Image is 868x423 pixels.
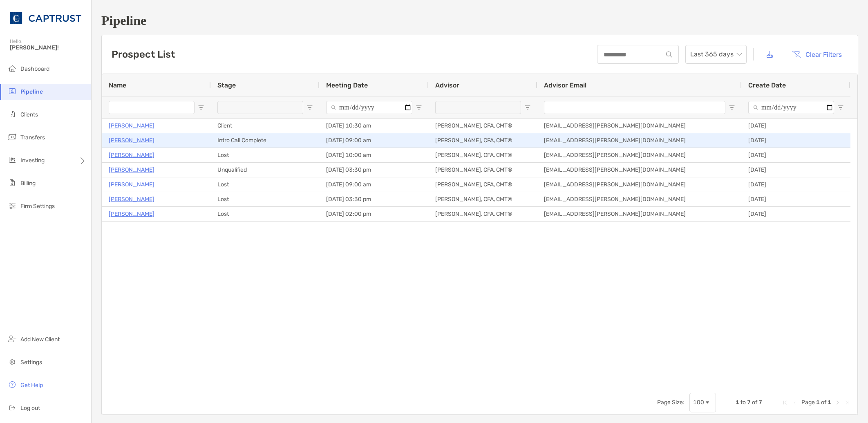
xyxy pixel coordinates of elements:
div: Client [211,119,320,133]
h1: Pipeline [101,13,858,28]
div: Previous Page [792,399,798,406]
div: [PERSON_NAME], CFA, CMT® [429,177,537,192]
img: add_new_client icon [7,334,17,344]
button: Open Filter Menu [524,104,531,111]
div: [EMAIL_ADDRESS][PERSON_NAME][DOMAIN_NAME] [537,133,742,148]
button: Open Filter Menu [306,104,313,111]
span: Investing [20,157,45,164]
img: get-help icon [7,380,17,389]
div: [DATE] [742,148,850,162]
span: of [752,399,757,406]
span: Log out [20,405,40,412]
span: 7 [747,399,751,406]
p: [PERSON_NAME] [109,179,154,190]
div: [DATE] 02:00 pm [320,207,429,221]
span: 1 [736,399,739,406]
div: [PERSON_NAME], CFA, CMT® [429,148,537,162]
button: Open Filter Menu [837,104,844,111]
span: Advisor [435,81,459,89]
div: [DATE] 03:30 pm [320,192,429,206]
button: Open Filter Menu [729,104,735,111]
span: [PERSON_NAME]! [10,44,86,51]
div: [DATE] 09:00 am [320,133,429,148]
div: [DATE] 10:00 am [320,148,429,162]
div: [DATE] [742,119,850,133]
a: [PERSON_NAME] [109,209,154,219]
input: Create Date Filter Input [748,101,834,114]
div: [DATE] 09:00 am [320,177,429,192]
a: [PERSON_NAME] [109,121,154,131]
div: 100 [693,399,704,406]
div: [EMAIL_ADDRESS][PERSON_NAME][DOMAIN_NAME] [537,177,742,192]
img: investing icon [7,155,17,165]
div: [DATE] [742,192,850,206]
span: Create Date [748,81,786,89]
div: Lost [211,177,320,192]
img: CAPTRUST Logo [10,3,81,33]
span: Pipeline [20,88,43,95]
div: Next Page [834,399,841,406]
button: Open Filter Menu [416,104,422,111]
img: clients icon [7,109,17,119]
input: Meeting Date Filter Input [326,101,412,114]
img: transfers icon [7,132,17,142]
div: [DATE] [742,207,850,221]
div: Lost [211,207,320,221]
a: [PERSON_NAME] [109,165,154,175]
img: pipeline icon [7,86,17,96]
img: input icon [666,51,672,58]
span: Firm Settings [20,203,55,210]
div: [EMAIL_ADDRESS][PERSON_NAME][DOMAIN_NAME] [537,192,742,206]
input: Advisor Email Filter Input [544,101,725,114]
span: Meeting Date [326,81,368,89]
img: logout icon [7,403,17,412]
img: billing icon [7,178,17,188]
img: dashboard icon [7,63,17,73]
div: [PERSON_NAME], CFA, CMT® [429,192,537,206]
div: [DATE] [742,177,850,192]
span: Transfers [20,134,45,141]
span: Clients [20,111,38,118]
div: [PERSON_NAME], CFA, CMT® [429,163,537,177]
span: 1 [828,399,831,406]
img: settings icon [7,357,17,367]
div: [EMAIL_ADDRESS][PERSON_NAME][DOMAIN_NAME] [537,148,742,162]
span: Settings [20,359,42,366]
button: Open Filter Menu [198,104,204,111]
span: Dashboard [20,65,49,72]
span: to [740,399,746,406]
div: [DATE] 10:30 am [320,119,429,133]
span: Get Help [20,382,43,389]
div: [DATE] [742,133,850,148]
div: [EMAIL_ADDRESS][PERSON_NAME][DOMAIN_NAME] [537,119,742,133]
div: [EMAIL_ADDRESS][PERSON_NAME][DOMAIN_NAME] [537,163,742,177]
h3: Prospect List [112,49,175,60]
span: Page [801,399,815,406]
div: [DATE] [742,163,850,177]
span: 7 [758,399,762,406]
a: [PERSON_NAME] [109,135,154,145]
div: Unqualified [211,163,320,177]
a: [PERSON_NAME] [109,150,154,160]
span: of [821,399,826,406]
img: firm-settings icon [7,201,17,210]
div: First Page [782,399,788,406]
div: Intro Call Complete [211,133,320,148]
div: Page Size [689,393,716,412]
div: Lost [211,148,320,162]
a: [PERSON_NAME] [109,194,154,204]
span: Add New Client [20,336,60,343]
div: Lost [211,192,320,206]
input: Name Filter Input [109,101,195,114]
span: Billing [20,180,36,187]
button: Clear Filters [786,45,848,63]
div: Last Page [844,399,851,406]
div: Page Size: [657,399,685,406]
div: [DATE] 03:30 pm [320,163,429,177]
